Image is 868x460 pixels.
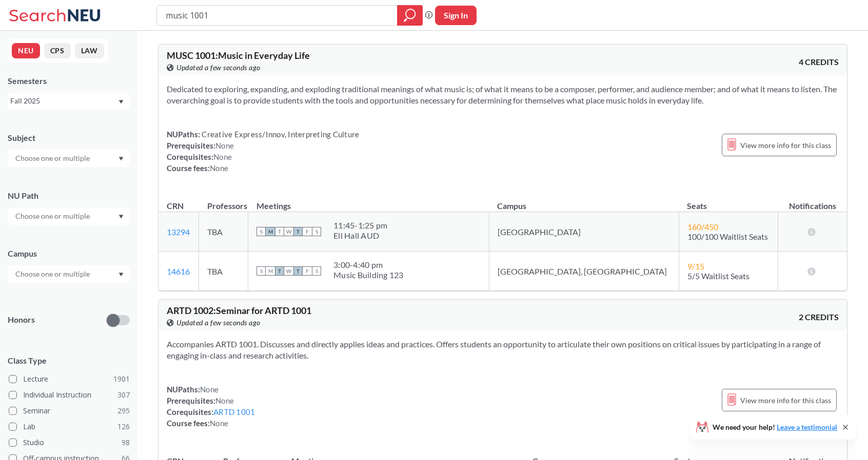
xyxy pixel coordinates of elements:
div: magnifying glass [397,5,423,26]
svg: magnifying glass [404,8,416,23]
th: Meetings [248,190,489,212]
span: View more info for this class [740,394,831,407]
svg: Dropdown arrow [119,157,124,161]
svg: Dropdown arrow [119,273,124,277]
th: Seats [679,190,778,212]
span: None [213,152,232,161]
div: 3:00 - 4:40 pm [333,260,404,270]
a: ARTD 1001 [213,407,255,416]
div: Dropdown arrow [8,207,130,225]
div: Subject [8,132,130,143]
div: Music Building 123 [333,270,404,280]
div: NUPaths: Prerequisites: Corequisites: Course fees: [167,129,359,174]
div: Fall 2025Dropdown arrow [8,93,130,109]
label: Individual Instruction [9,388,130,402]
span: S [312,227,321,236]
span: View more info for this class [740,139,831,152]
span: None [210,163,228,173]
a: 14616 [167,266,190,276]
div: Dropdown arrow [8,265,130,283]
input: Choose one or multiple [10,152,96,164]
span: F [303,266,312,276]
button: LAW [75,43,104,58]
span: 1901 [113,373,130,385]
span: 100/100 Waitlist Seats [687,232,768,241]
p: Honors [8,314,35,326]
div: NU Path [8,190,130,201]
span: We need your help! [713,424,837,431]
input: Class, professor, course number, "phrase" [165,7,390,24]
section: Dedicated to exploring, expanding, and exploding traditional meanings of what music is; of what i... [167,83,839,106]
label: Lecture [9,372,130,386]
input: Choose one or multiple [10,268,96,280]
th: Professors [199,190,248,212]
span: T [293,266,303,276]
span: None [215,396,234,405]
span: W [284,266,293,276]
span: 126 [117,421,130,432]
td: TBA [199,212,248,252]
td: [GEOGRAPHIC_DATA], [GEOGRAPHIC_DATA] [489,252,679,291]
div: Fall 2025 [10,95,117,107]
div: Dropdown arrow [8,150,130,167]
section: Accompanies ARTD 1001. Discusses and directly applies ideas and practices. Offers students an opp... [167,339,839,361]
span: 160 / 450 [687,222,718,232]
div: Semesters [8,75,130,87]
span: F [303,227,312,236]
span: 9 / 15 [687,261,704,271]
div: Campus [8,248,130,259]
label: Lab [9,420,130,433]
span: 5/5 Waitlist Seats [687,271,749,281]
span: 295 [117,405,130,416]
span: Updated a few seconds ago [176,317,261,328]
svg: Dropdown arrow [119,100,124,104]
div: CRN [167,200,184,212]
div: NUPaths: Prerequisites: Corequisites: Course fees: [167,384,255,429]
input: Choose one or multiple [10,210,96,222]
span: 2 CREDITS [799,311,839,323]
div: Ell Hall AUD [333,231,387,241]
button: Sign In [435,6,477,25]
span: T [293,227,303,236]
th: Notifications [778,190,847,212]
span: None [200,385,219,394]
span: 4 CREDITS [799,56,839,68]
span: None [210,419,228,428]
button: CPS [44,43,71,58]
label: Studio [9,436,130,449]
span: W [284,227,293,236]
span: Class Type [8,355,130,366]
div: 11:45 - 1:25 pm [333,220,387,231]
span: 98 [122,437,130,448]
span: MUSC 1001 : Music in Everyday Life [167,50,310,61]
span: Creative Express/Innov, Interpreting Culture [200,130,359,139]
td: TBA [199,252,248,291]
span: None [215,141,234,150]
span: ARTD 1002 : Seminar for ARTD 1001 [167,305,311,316]
span: 307 [117,389,130,401]
span: S [312,266,321,276]
th: Campus [489,190,679,212]
span: T [275,227,284,236]
span: S [257,266,266,276]
button: NEU [12,43,40,58]
span: M [266,227,275,236]
svg: Dropdown arrow [119,215,124,219]
span: S [257,227,266,236]
a: Leave a testimonial [777,423,837,431]
a: 13294 [167,227,190,237]
span: Updated a few seconds ago [176,62,261,73]
span: T [275,266,284,276]
td: [GEOGRAPHIC_DATA] [489,212,679,252]
label: Seminar [9,404,130,417]
span: M [266,266,275,276]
